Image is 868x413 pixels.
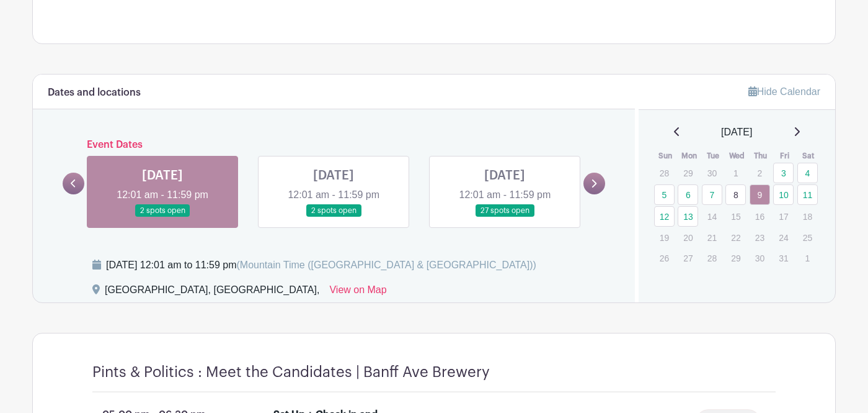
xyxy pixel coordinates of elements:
[678,163,698,183] p: 29
[702,248,722,268] p: 28
[725,228,746,247] p: 22
[797,163,818,183] a: 4
[106,258,536,273] div: [DATE] 12:01 am to 11:59 pm
[654,184,675,205] a: 5
[725,248,746,268] p: 29
[725,207,746,226] p: 15
[654,163,675,183] p: 28
[750,163,770,183] p: 2
[701,150,725,162] th: Tue
[702,184,722,205] a: 7
[654,206,675,227] a: 12
[702,228,722,247] p: 21
[702,163,722,183] p: 30
[750,248,770,268] p: 30
[797,184,818,205] a: 11
[773,207,794,226] p: 17
[750,228,770,247] p: 23
[797,150,821,162] th: Sat
[749,150,773,162] th: Thu
[678,206,698,227] a: 13
[773,228,794,247] p: 24
[725,163,746,183] p: 1
[236,260,536,270] span: (Mountain Time ([GEOGRAPHIC_DATA] & [GEOGRAPHIC_DATA]))
[105,283,319,302] div: [GEOGRAPHIC_DATA], [GEOGRAPHIC_DATA],
[654,228,675,247] p: 19
[773,163,794,183] a: 3
[773,150,797,162] th: Fri
[725,184,746,205] a: 8
[92,363,490,381] h4: Pints & Politics : Meet the Candidates | Banff Ave Brewery
[750,184,770,205] a: 9
[773,248,794,268] p: 31
[797,207,818,226] p: 18
[678,228,698,247] p: 20
[721,125,752,140] span: [DATE]
[329,283,386,302] a: View on Map
[678,184,698,205] a: 6
[702,207,722,226] p: 14
[797,248,818,268] p: 1
[653,150,678,162] th: Sun
[748,86,820,97] a: Hide Calendar
[725,150,749,162] th: Wed
[84,139,583,151] h6: Event Dates
[48,87,141,99] h6: Dates and locations
[678,248,698,268] p: 27
[677,150,701,162] th: Mon
[797,228,818,247] p: 25
[654,248,675,268] p: 26
[773,184,794,205] a: 10
[750,207,770,226] p: 16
